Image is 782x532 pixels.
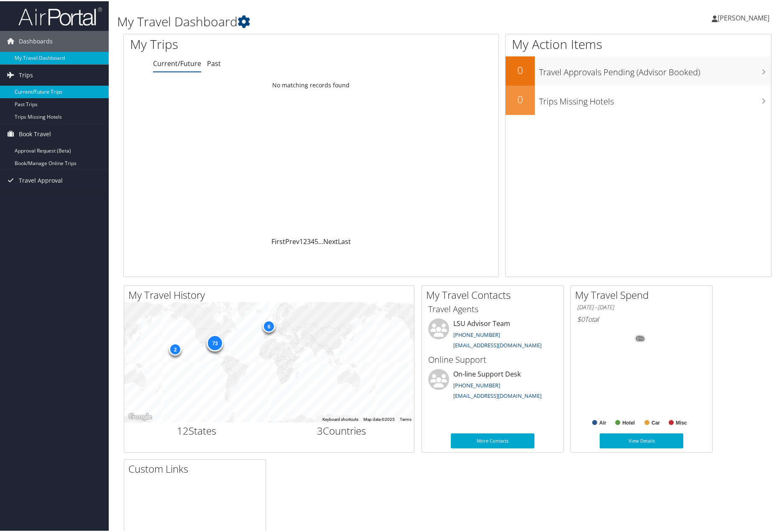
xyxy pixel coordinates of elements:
[539,61,771,77] h3: Travel Approvals Pending (Advisor Booked)
[577,313,706,323] h6: Total
[19,169,63,190] span: Travel Approval
[317,423,323,436] span: 3
[318,236,323,245] span: …
[18,5,102,25] img: airportal-logo.png
[622,419,635,425] text: Hotel
[126,410,154,421] a: Open this area in Google Maps (opens a new window)
[338,236,351,245] a: Last
[130,34,336,52] h1: My Trips
[19,64,33,84] span: Trips
[169,342,181,354] div: 2
[506,62,535,76] h2: 0
[426,287,563,301] h2: My Travel Contacts
[126,410,154,421] img: Google
[19,30,53,51] span: Dashboards
[424,317,561,351] li: LSU Advisor Team
[153,58,201,67] a: Current/Future
[506,34,771,52] h1: My Action Items
[676,419,687,425] text: Misc
[130,423,263,437] h2: States
[311,236,314,245] a: 4
[323,236,338,245] a: Next
[314,236,318,245] a: 5
[577,302,706,310] h6: [DATE] - [DATE]
[322,415,358,421] button: Keyboard shortcuts
[177,423,189,436] span: 12
[19,122,51,143] span: Book Travel
[451,432,534,447] a: More Contacts
[637,335,644,340] tspan: 0%
[303,236,307,245] a: 2
[207,333,223,350] div: 73
[428,302,557,314] h3: Travel Agents
[506,91,535,105] h2: 0
[453,340,542,348] a: [EMAIL_ADDRESS][DOMAIN_NAME]
[128,461,266,475] h2: Custom Links
[506,55,771,84] a: 0Travel Approvals Pending (Advisor Booked)
[453,330,500,337] a: [PHONE_NUMBER]
[453,380,500,388] a: [PHONE_NUMBER]
[506,84,771,114] a: 0Trips Missing Hotels
[400,416,411,420] a: Terms (opens in new tab)
[276,423,408,437] h2: Countries
[307,236,311,245] a: 3
[428,353,557,364] h3: Online Support
[600,432,683,447] a: View Details
[124,76,498,92] td: No matching records found
[299,236,303,245] a: 1
[453,391,542,398] a: [EMAIL_ADDRESS][DOMAIN_NAME]
[263,319,275,331] div: 6
[363,416,395,420] span: Map data ©2025
[712,4,778,29] a: [PERSON_NAME]
[285,236,299,245] a: Prev
[207,58,221,67] a: Past
[652,419,660,425] text: Car
[599,419,606,425] text: Air
[117,12,557,29] h1: My Travel Dashboard
[128,287,414,301] h2: My Travel History
[424,368,561,402] li: On-line Support Desk
[718,12,769,21] span: [PERSON_NAME]
[577,313,585,323] span: $0
[271,236,285,245] a: First
[539,90,771,106] h3: Trips Missing Hotels
[575,287,712,301] h2: My Travel Spend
